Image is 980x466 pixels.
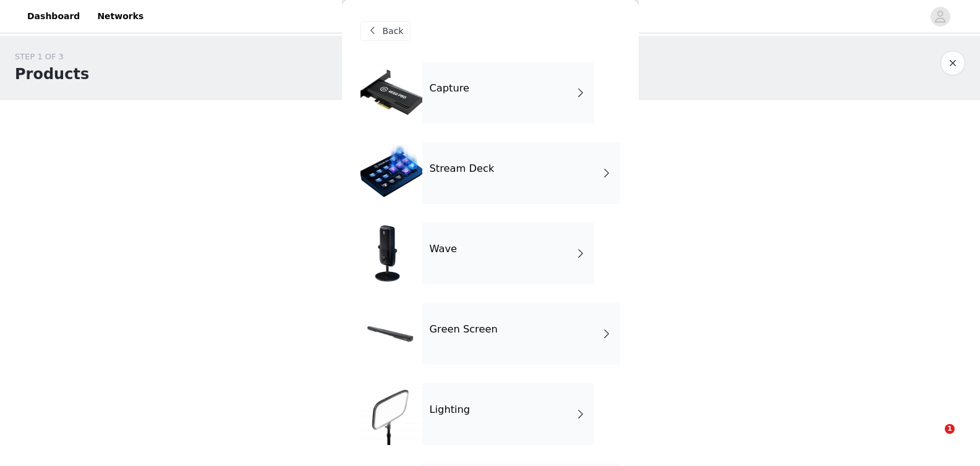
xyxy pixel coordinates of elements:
[430,163,495,174] h4: Stream Deck
[15,63,89,85] h1: Products
[430,324,498,335] h4: Green Screen
[919,424,949,454] iframe: Intercom live chat
[383,25,404,38] span: Back
[430,244,458,255] h4: Wave
[945,424,955,434] span: 1
[15,51,89,63] div: STEP 1 OF 3
[90,2,151,30] a: Networks
[20,2,87,30] a: Dashboard
[430,404,471,415] h4: Lighting
[934,7,946,27] div: avatar
[430,83,470,94] h4: Capture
